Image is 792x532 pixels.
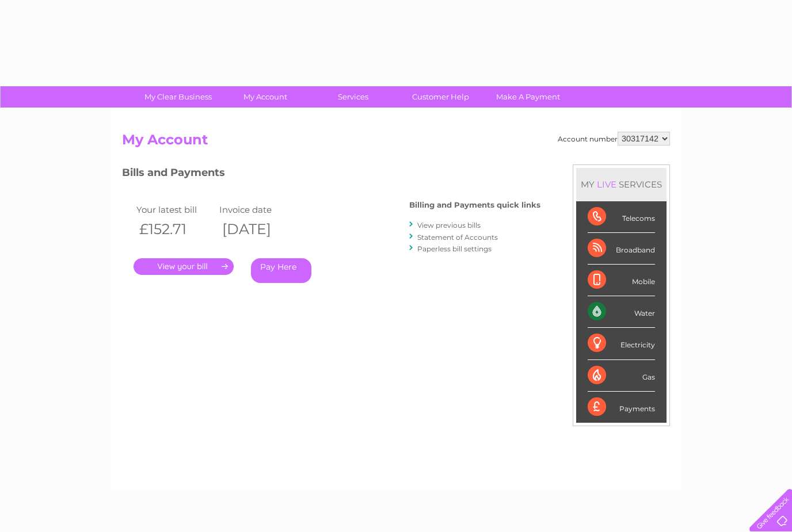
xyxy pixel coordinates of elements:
[306,86,401,108] a: Services
[588,233,655,265] div: Broadband
[588,201,655,233] div: Telecoms
[393,86,488,108] a: Customer Help
[417,244,492,253] a: Paperless bill settings
[134,217,216,241] th: £152.71
[588,265,655,296] div: Mobile
[251,258,311,283] a: Pay Here
[576,168,667,201] div: MY SERVICES
[417,233,498,242] a: Statement of Accounts
[417,221,481,229] a: View previous bills
[588,360,655,392] div: Gas
[588,392,655,423] div: Payments
[122,132,670,154] h2: My Account
[131,86,226,108] a: My Clear Business
[588,296,655,328] div: Water
[122,164,540,185] h3: Bills and Payments
[218,86,313,108] a: My Account
[588,328,655,359] div: Electricity
[134,202,216,217] td: Your latest bill
[134,258,234,275] a: .
[595,179,619,190] div: LIVE
[481,86,576,108] a: Make A Payment
[216,217,299,241] th: [DATE]
[558,132,670,146] div: Account number
[216,202,299,217] td: Invoice date
[409,201,540,209] h4: Billing and Payments quick links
